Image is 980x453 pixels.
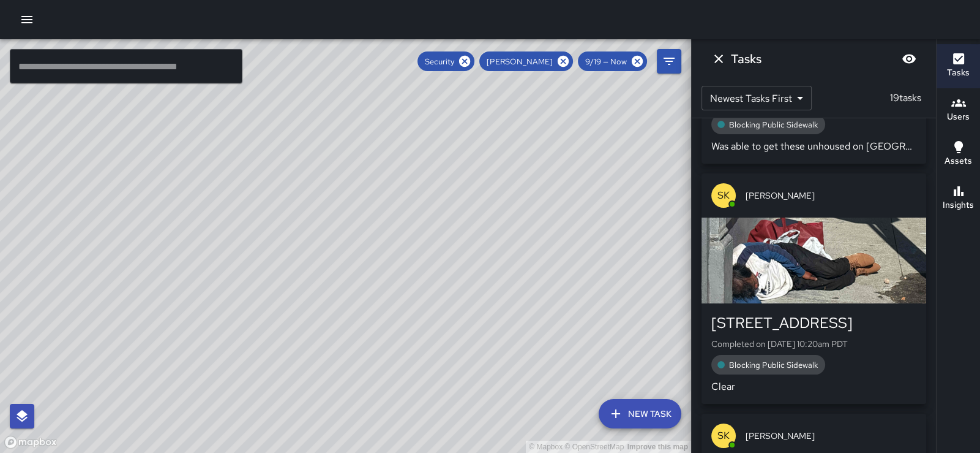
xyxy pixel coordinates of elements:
button: New Task [599,399,681,428]
span: [PERSON_NAME] [746,189,916,202]
button: SK[PERSON_NAME][STREET_ADDRESS]Completed on [DATE] 10:20am PDTBlocking Public SidewalkClear [701,173,926,404]
span: Blocking Public Sidewalk [722,360,825,370]
span: Blocking Public Sidewalk [722,120,825,130]
h6: Tasks [731,49,761,69]
p: SK [717,428,730,443]
button: Users [937,88,980,132]
button: Filters [657,49,681,74]
span: Security [417,56,462,67]
div: Newest Tasks First [701,86,812,110]
button: Assets [937,132,980,177]
div: Security [417,51,474,71]
div: [PERSON_NAME] [479,51,573,71]
h6: Users [947,110,970,124]
h6: Insights [943,199,974,212]
h6: Tasks [947,66,970,80]
span: [PERSON_NAME] [479,56,560,67]
span: 9/19 — Now [578,56,634,67]
button: Dismiss [706,47,731,71]
p: SK [717,188,730,203]
div: 9/19 — Now [578,51,647,71]
p: Clear [711,379,916,394]
p: Was able to get these unhoused on [GEOGRAPHIC_DATA] to make a thorfair [711,139,916,154]
button: Tasks [937,44,980,88]
h6: Assets [944,154,972,168]
span: [PERSON_NAME] [746,430,916,442]
p: 19 tasks [885,91,926,105]
p: Completed on [DATE] 10:20am PDT [711,338,916,350]
button: Insights [937,177,980,221]
button: Blur [897,47,921,71]
div: [STREET_ADDRESS] [711,313,916,333]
